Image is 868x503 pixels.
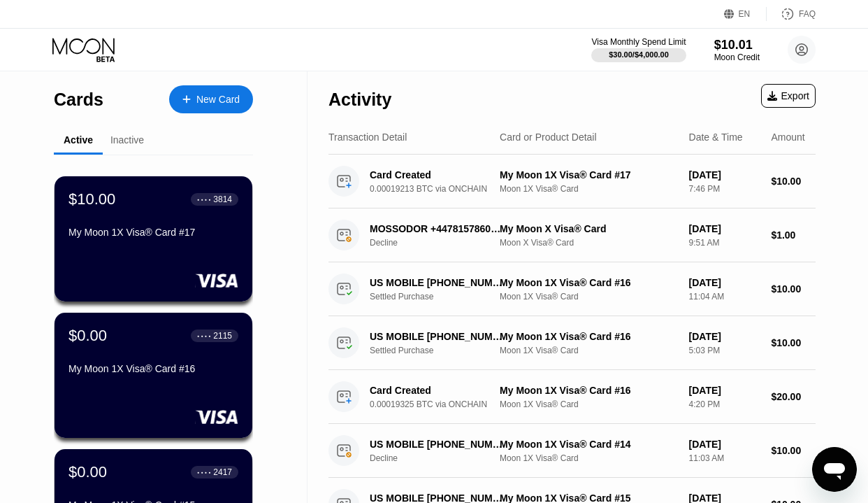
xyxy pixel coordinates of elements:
div: $30.00 / $4,000.00 [609,50,669,59]
div: US MOBILE [PHONE_NUMBER] US [370,277,504,288]
div: [DATE] [689,223,760,234]
div: Active [64,134,93,146]
div: ● ● ● ● [197,470,211,474]
div: 4:20 PM [689,399,760,409]
div: 3814 [213,194,232,204]
div: 5:03 PM [689,346,760,355]
div: [DATE] [689,331,760,342]
div: $10.00 [771,337,816,348]
div: [DATE] [689,277,760,288]
div: $10.00 [771,283,816,295]
div: 7:46 PM [689,184,760,194]
div: Moon 1X Visa® Card [500,184,678,194]
div: Date & Time [689,132,743,143]
div: New Card [196,94,240,106]
div: Cards [54,90,103,110]
div: My Moon 1X Visa® Card #17 [500,169,678,180]
div: Moon X Visa® Card [500,238,678,248]
div: Card Created0.00019325 BTC via ONCHAINMy Moon 1X Visa® Card #16Moon 1X Visa® Card[DATE]4:20 PM$20.00 [328,370,816,424]
div: Visa Monthly Spend Limit$30.00/$4,000.00 [591,37,686,62]
div: $0.00● ● ● ●2115My Moon 1X Visa® Card #16 [55,313,252,438]
div: 9:51 AM [689,238,760,248]
div: $10.01Moon Credit [714,38,760,62]
div: 2115 [213,331,232,341]
div: Card or Product Detail [500,132,597,143]
div: Settled Purchase [370,346,514,355]
div: $10.00● ● ● ●3814My Moon 1X Visa® Card #17 [55,176,252,302]
div: Decline [370,453,514,463]
div: Card Created [370,385,504,396]
div: US MOBILE [PHONE_NUMBER] US [370,439,504,450]
div: $10.00 [771,445,816,456]
div: US MOBILE [PHONE_NUMBER] US [370,331,504,342]
div: Moon 1X Visa® Card [500,399,678,409]
div: [DATE] [689,439,760,450]
div: Activity [328,90,391,110]
div: $0.00 [68,327,107,345]
div: ● ● ● ● [197,197,211,201]
div: 0.00019325 BTC via ONCHAIN [370,399,514,409]
div: Decline [370,238,514,248]
div: Card Created0.00019213 BTC via ONCHAINMy Moon 1X Visa® Card #17Moon 1X Visa® Card[DATE]7:46 PM$10.00 [328,155,816,208]
div: $10.01 [714,38,760,52]
div: ● ● ● ● [197,334,211,338]
div: New Card [169,85,253,113]
div: $0.00 [68,463,107,481]
div: My Moon 1X Visa® Card #14 [500,439,678,450]
div: My Moon 1X Visa® Card #16 [68,363,238,374]
div: My Moon 1X Visa® Card #17 [68,227,238,238]
div: Inactive [110,134,144,146]
div: [DATE] [689,385,760,396]
div: $20.00 [771,391,816,402]
div: $1.00 [771,229,816,241]
div: 11:03 AM [689,453,760,463]
div: FAQ [767,7,816,21]
div: Export [761,84,816,108]
div: Export [767,90,809,101]
div: $10.00 [771,176,816,187]
div: FAQ [799,9,816,19]
div: $10.00 [68,190,115,208]
iframe: Button to launch messaging window [812,447,857,492]
div: Amount [771,132,804,143]
div: MOSSODOR +447815786007GBDeclineMy Moon X Visa® CardMoon X Visa® Card[DATE]9:51 AM$1.00 [328,208,816,262]
div: 11:04 AM [689,292,760,302]
div: MOSSODOR +447815786007GB [370,223,504,234]
div: Visa Monthly Spend Limit [591,37,686,47]
div: Moon 1X Visa® Card [500,453,678,463]
div: My Moon 1X Visa® Card #16 [500,277,678,288]
div: EN [724,7,767,21]
div: US MOBILE [PHONE_NUMBER] USSettled PurchaseMy Moon 1X Visa® Card #16Moon 1X Visa® Card[DATE]5:03 ... [328,316,816,370]
div: My Moon 1X Visa® Card #16 [500,385,678,396]
div: My Moon X Visa® Card [500,223,678,234]
div: Moon 1X Visa® Card [500,346,678,355]
div: Transaction Detail [328,132,407,143]
div: [DATE] [689,169,760,180]
div: US MOBILE [PHONE_NUMBER] USSettled PurchaseMy Moon 1X Visa® Card #16Moon 1X Visa® Card[DATE]11:04... [328,262,816,316]
div: 2417 [213,467,232,477]
div: My Moon 1X Visa® Card #16 [500,331,678,342]
div: EN [739,9,751,19]
div: Card Created [370,169,504,180]
div: Moon 1X Visa® Card [500,292,678,302]
div: US MOBILE [PHONE_NUMBER] USDeclineMy Moon 1X Visa® Card #14Moon 1X Visa® Card[DATE]11:03 AM$10.00 [328,424,816,478]
div: Moon Credit [714,52,760,62]
div: Settled Purchase [370,292,514,302]
div: 0.00019213 BTC via ONCHAIN [370,184,514,194]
